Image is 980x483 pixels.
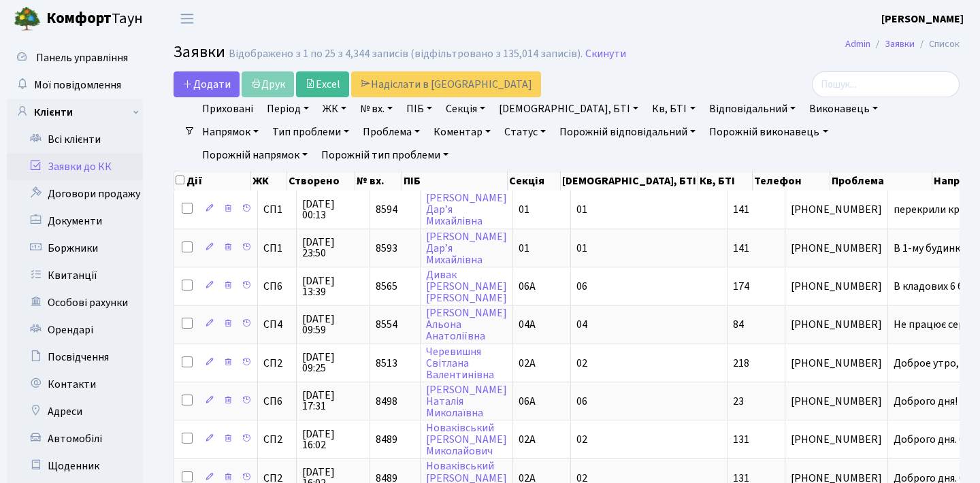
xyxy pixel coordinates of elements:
[426,229,507,267] a: [PERSON_NAME]Дар’яМихайлівна
[704,120,833,144] a: Порожній виконавець
[554,120,701,144] a: Порожній відповідальний
[376,394,397,409] span: 8498
[733,432,749,447] span: 131
[287,171,355,190] th: Створено
[576,394,587,409] span: 06
[791,434,882,445] span: [PHONE_NUMBER]
[7,126,143,153] a: Всі клієнти
[302,429,364,450] span: [DATE] 16:02
[698,171,752,190] th: Кв, БТІ
[733,279,749,294] span: 174
[263,281,291,292] span: СП6
[440,97,491,120] a: Секція
[7,71,143,99] a: Мої повідомлення
[885,37,915,51] a: Заявки
[881,12,964,27] b: [PERSON_NAME]
[830,171,932,190] th: Проблема
[376,241,397,256] span: 8593
[791,358,882,369] span: [PHONE_NUMBER]
[7,180,143,207] a: Договори продажу
[791,396,882,407] span: [PHONE_NUMBER]
[585,48,626,61] a: Скинути
[519,241,529,256] span: 01
[14,5,41,33] img: logo.png
[576,279,587,294] span: 06
[7,425,143,452] a: Автомобілі
[263,358,291,369] span: СП2
[7,398,143,425] a: Адреси
[576,317,587,332] span: 04
[174,171,251,190] th: Дії
[355,97,398,120] a: № вх.
[7,289,143,316] a: Особові рахунки
[402,171,507,190] th: ПІБ
[812,71,960,97] input: Пошук...
[302,314,364,335] span: [DATE] 09:59
[791,281,882,292] span: [PHONE_NUMBER]
[753,171,830,190] th: Телефон
[508,171,561,190] th: Секція
[7,99,143,126] a: Клієнти
[647,97,700,120] a: Кв, БТІ
[302,276,364,297] span: [DATE] 13:39
[36,50,128,65] span: Панель управління
[426,344,494,382] a: ЧеревишняСвітланаВалентинівна
[46,7,112,29] b: Комфорт
[7,452,143,480] a: Щоденник
[733,241,749,256] span: 141
[576,432,587,447] span: 02
[302,390,364,412] span: [DATE] 17:31
[519,394,536,409] span: 06А
[263,204,291,215] span: СП1
[197,144,313,167] a: Порожній напрямок
[519,317,536,332] span: 04А
[197,97,259,120] a: Приховані
[302,352,364,373] span: [DATE] 09:25
[7,44,143,71] a: Панель управління
[296,71,349,97] a: Excel
[894,432,978,447] span: Доброго дня. 0[...]
[197,120,264,144] a: Напрямок
[316,144,454,167] a: Порожній тип проблеми
[170,7,204,30] button: Переключити навігацію
[376,356,397,371] span: 8513
[7,262,143,289] a: Квитанції
[263,396,291,407] span: СП6
[791,204,882,215] span: [PHONE_NUMBER]
[845,37,870,51] a: Admin
[915,37,960,52] li: Список
[825,30,980,59] nav: breadcrumb
[881,11,964,27] a: [PERSON_NAME]
[519,202,529,217] span: 01
[251,171,287,190] th: ЖК
[7,207,143,235] a: Документи
[263,434,291,445] span: СП2
[182,77,231,92] span: Додати
[376,432,397,447] span: 8489
[519,356,536,371] span: 02А
[357,120,425,144] a: Проблема
[267,120,355,144] a: Тип проблеми
[426,190,507,229] a: [PERSON_NAME]Дар’яМихайлівна
[519,432,536,447] span: 02А
[7,371,143,398] a: Контакти
[7,316,143,344] a: Орендарі
[401,97,438,120] a: ПІБ
[791,243,882,254] span: [PHONE_NUMBER]
[733,202,749,217] span: 141
[499,120,551,144] a: Статус
[7,344,143,371] a: Посвідчення
[894,241,979,256] span: В 1-му будинку[...]
[426,267,507,305] a: Дивак[PERSON_NAME][PERSON_NAME]
[302,237,364,259] span: [DATE] 23:50
[263,319,291,330] span: СП4
[376,202,397,217] span: 8594
[7,153,143,180] a: Заявки до КК
[576,356,587,371] span: 02
[174,71,240,97] a: Додати
[704,97,801,120] a: Відповідальний
[263,243,291,254] span: СП1
[561,171,698,190] th: [DEMOGRAPHIC_DATA], БТІ
[376,317,397,332] span: 8554
[317,97,352,120] a: ЖК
